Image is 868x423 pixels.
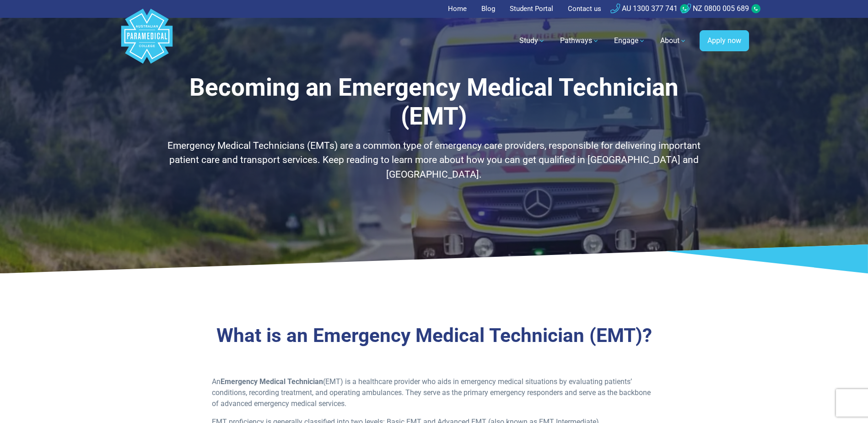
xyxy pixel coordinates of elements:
[700,30,749,51] a: Apply now
[681,4,749,13] a: NZ 0800 005 689
[514,28,551,54] a: Study
[555,28,605,54] a: Pathways
[119,18,174,64] a: Australian Paramedical College
[167,139,702,182] p: Emergency Medical Technicians (EMTs) are a common type of emergency care providers, responsible f...
[609,28,651,54] a: Engage
[167,73,702,131] h1: Becoming an Emergency Medical Technician (EMT)
[610,4,678,13] a: AU 1300 377 741
[167,324,702,347] h3: What is an Emergency Medical Technician (EMT)?
[212,376,656,409] p: An (EMT) is a healthcare provider who aids in emergency medical situations by evaluating patients...
[221,377,323,386] strong: Emergency Medical Technician
[655,28,692,54] a: About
